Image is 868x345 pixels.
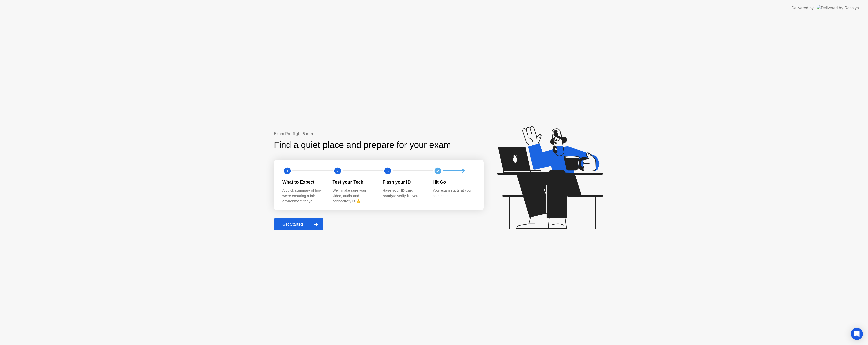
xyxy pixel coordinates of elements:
b: 5 min [303,132,313,136]
img: Delivered by Rosalyn [817,5,859,11]
div: A quick summary of how we’re ensuring a fair environment for you [282,188,324,204]
div: Find a quiet place and prepare for your exam [274,138,452,152]
div: Get Started [275,222,310,227]
div: to verify it’s you [383,188,425,199]
div: Delivered by [791,5,814,11]
div: Flash your ID [383,179,425,185]
div: Test your Tech [333,179,375,185]
div: Exam Pre-flight: [274,131,484,137]
div: What to Expect [282,179,324,185]
div: Hit Go [433,179,475,185]
text: 1 [286,168,288,173]
div: Open Intercom Messenger [851,328,863,340]
text: 2 [336,168,338,173]
text: 3 [387,168,389,173]
div: We’ll make sure your video, audio and connectivity is 👌 [333,188,375,204]
button: Get Started [274,218,323,230]
b: Have your ID card handy [383,188,413,198]
div: Your exam starts at your command [433,188,475,199]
